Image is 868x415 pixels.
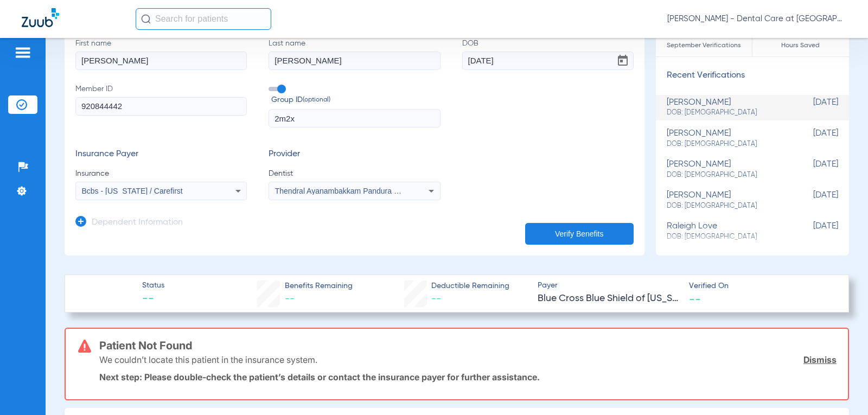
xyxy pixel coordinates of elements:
[752,40,849,51] span: Hours Saved
[656,40,752,51] span: September Verifications
[689,293,701,304] span: --
[538,292,680,305] span: Blue Cross Blue Shield of [US_STATE]
[667,14,846,24] span: [PERSON_NAME] - Dental Care at [GEOGRAPHIC_DATA]
[136,8,271,30] input: Search for patients
[538,280,680,291] span: Payer
[75,168,247,179] span: Insurance
[75,84,247,128] label: Member ID
[656,71,849,81] h3: Recent Verifications
[784,129,838,149] span: [DATE]
[142,292,164,307] span: --
[784,221,838,241] span: [DATE]
[271,94,440,106] span: Group ID
[269,52,440,70] input: Last name
[667,139,784,149] span: DOB: [DEMOGRAPHIC_DATA]
[142,280,164,291] span: Status
[612,50,634,72] button: Open calendar
[141,14,151,24] img: Search Icon
[431,294,441,304] span: --
[784,190,838,210] span: [DATE]
[303,94,330,106] small: (optional)
[99,354,317,365] p: We couldn’t locate this patient in the insurance system.
[75,52,247,70] input: First name
[75,97,247,116] input: Member ID
[275,187,436,195] span: Thendral Ayanambakkam Pandura 1386428605
[784,159,838,180] span: [DATE]
[462,52,634,70] input: DOBOpen calendar
[667,98,784,118] div: [PERSON_NAME]
[803,354,837,365] a: Dismiss
[99,340,837,351] h3: Patient Not Found
[667,129,784,149] div: [PERSON_NAME]
[667,159,784,180] div: [PERSON_NAME]
[667,170,784,180] span: DOB: [DEMOGRAPHIC_DATA]
[784,98,838,118] span: [DATE]
[269,149,440,160] h3: Provider
[689,280,831,292] span: Verified On
[22,8,59,27] img: Zuub Logo
[525,223,634,245] button: Verify Benefits
[269,38,440,70] label: Last name
[462,38,634,70] label: DOB
[667,221,784,241] div: raleigh love
[667,108,784,118] span: DOB: [DEMOGRAPHIC_DATA]
[78,340,91,353] img: error-icon
[269,168,440,179] span: Dentist
[99,372,837,382] p: Next step: Please double-check the patient’s details or contact the insurance payer for further a...
[667,201,784,211] span: DOB: [DEMOGRAPHIC_DATA]
[285,280,353,292] span: Benefits Remaining
[667,232,784,242] span: DOB: [DEMOGRAPHIC_DATA]
[431,280,509,292] span: Deductible Remaining
[667,190,784,210] div: [PERSON_NAME]
[82,187,183,195] span: Bcbs - [US_STATE] / Carefirst
[75,38,247,70] label: First name
[92,218,183,228] h3: Dependent Information
[14,46,31,59] img: hamburger-icon
[75,149,247,160] h3: Insurance Payer
[285,294,295,304] span: --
